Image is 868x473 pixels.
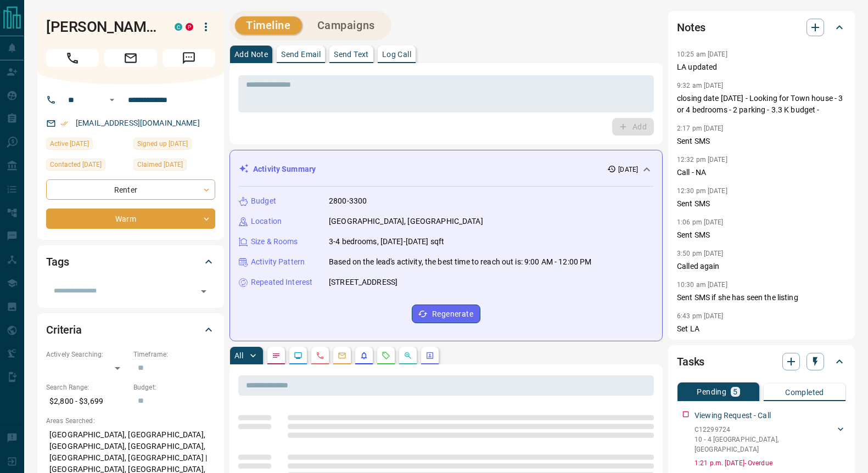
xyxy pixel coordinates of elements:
div: Wed Jul 23 2025 [46,159,128,174]
p: Log Call [382,50,411,58]
svg: Listing Alerts [360,351,368,360]
p: $2,800 - $3,699 [46,392,128,410]
div: Tags [46,249,215,275]
p: Completed [785,388,824,396]
div: Notes [677,14,846,41]
span: Call [46,49,99,67]
a: [EMAIL_ADDRESS][DOMAIN_NAME] [76,119,200,127]
span: Active [DATE] [50,138,89,149]
button: Campaigns [306,16,386,35]
p: Activity Pattern [251,256,305,268]
p: Based on the lead's activity, the best time to reach out is: 9:00 AM - 12:00 PM [329,256,591,268]
div: Criteria [46,317,215,343]
p: Size & Rooms [251,236,298,247]
svg: Email Verified [60,120,68,127]
p: 3:50 pm [DATE] [677,250,724,257]
p: Location [251,216,282,227]
p: 10:30 am [DATE] [677,281,727,289]
p: Timeframe: [133,350,215,359]
p: Actively Searching: [46,350,128,359]
button: Open [196,284,211,299]
p: Budget: [133,382,215,392]
p: 12:30 pm [DATE] [677,187,727,195]
p: Sent SMS [677,198,846,210]
span: Email [104,49,157,67]
p: Add Note [234,50,268,58]
svg: Lead Browsing Activity [294,351,303,360]
svg: Opportunities [404,351,412,360]
p: [STREET_ADDRESS] [329,277,397,288]
p: 5 [733,388,737,396]
p: Send Text [334,50,369,58]
p: Sent SMS if she has seen the listing [677,292,846,303]
p: 6:43 pm [DATE] [677,312,724,320]
p: Areas Searched: [46,416,215,426]
button: Regenerate [412,305,480,323]
button: Timeline [235,16,302,35]
div: Activity Summary[DATE] [239,159,653,179]
p: Sent SMS [677,136,846,147]
div: Warm [46,209,215,229]
p: 10 - 4 [GEOGRAPHIC_DATA] , [GEOGRAPHIC_DATA] [695,435,835,454]
h1: [PERSON_NAME] [46,18,158,36]
p: Pending [697,388,726,396]
p: 1:06 pm [DATE] [677,218,724,226]
h2: Tags [46,253,69,271]
h2: Tasks [677,353,704,370]
div: Sat Aug 16 2025 [46,138,128,153]
p: 10:25 am [DATE] [677,50,727,58]
p: Set LA [677,323,846,335]
h2: Criteria [46,321,82,339]
p: Search Range: [46,382,128,392]
p: LA updated [677,61,846,73]
p: Call - NA [677,167,846,178]
p: 2:17 pm [DATE] [677,125,724,132]
p: All [234,352,243,359]
p: Budget [251,195,276,207]
svg: Notes [272,351,281,360]
p: Sent SMS [677,229,846,241]
h2: Notes [677,19,705,36]
span: Message [163,49,215,67]
div: Renter [46,179,215,200]
p: [DATE] [618,165,638,174]
p: Send Email [281,50,321,58]
p: Viewing Request - Call [695,410,771,421]
div: property.ca [186,23,193,31]
span: Contacted [DATE] [50,159,102,170]
p: 1:21 p.m. [DATE] - Overdue [695,458,846,468]
div: Tasks [677,348,846,375]
p: 3-4 bedrooms, [DATE]-[DATE] sqft [329,236,444,247]
p: 12:32 pm [DATE] [677,156,727,164]
p: 2800-3300 [329,195,367,207]
p: Activity Summary [253,164,316,175]
p: 9:32 am [DATE] [677,82,724,89]
svg: Agent Actions [425,351,434,360]
svg: Calls [316,351,324,360]
button: Open [105,93,119,106]
span: Claimed [DATE] [137,159,183,170]
p: [GEOGRAPHIC_DATA], [GEOGRAPHIC_DATA] [329,216,483,227]
p: closing date [DATE] - Looking for Town house - 3 or 4 bedrooms - 2 parking - 3.3 K budget - [677,93,846,116]
span: Signed up [DATE] [137,138,188,149]
p: C12299724 [695,425,835,435]
p: Called again [677,261,846,272]
svg: Emails [338,351,346,360]
div: Sun Jun 01 2025 [133,159,215,174]
p: Repeated Interest [251,277,312,288]
div: condos.ca [175,23,182,31]
div: C1229972410 - 4 [GEOGRAPHIC_DATA],[GEOGRAPHIC_DATA] [695,423,846,457]
svg: Requests [382,351,390,360]
div: Sun Jun 01 2025 [133,138,215,153]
